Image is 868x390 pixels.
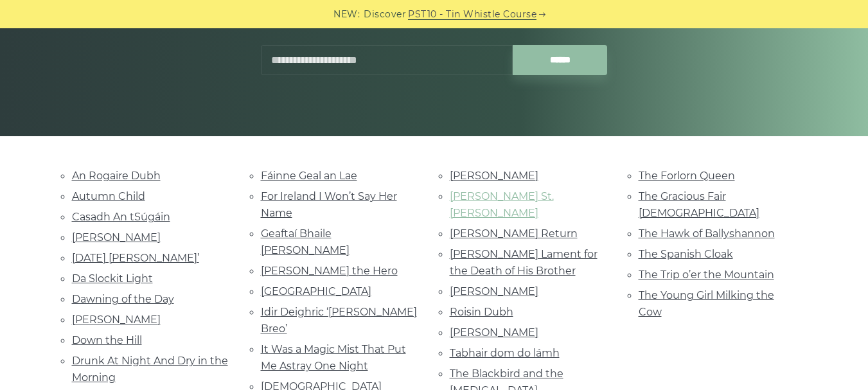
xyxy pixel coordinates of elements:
a: [PERSON_NAME] St. [PERSON_NAME] [450,190,554,219]
a: For Ireland I Won’t Say Her Name [261,190,397,219]
a: The Spanish Cloak [639,248,733,260]
a: [DATE] [PERSON_NAME]’ [72,252,199,264]
a: [PERSON_NAME] the Hero [261,265,398,277]
a: The Forlorn Queen [639,170,735,182]
a: [PERSON_NAME] [450,170,538,182]
a: Casadh An tSúgáin [72,211,170,223]
a: [GEOGRAPHIC_DATA] [261,285,371,297]
a: The Trip o’er the Mountain [639,269,774,281]
span: NEW: [333,7,360,22]
a: Idir Deighric ‘[PERSON_NAME] Breo’ [261,306,417,335]
a: Dawning of the Day [72,293,174,305]
span: Discover [364,7,406,22]
a: Tabhair dom do lámh [450,347,560,359]
a: Down the Hill [72,334,142,346]
a: [PERSON_NAME] Return [450,227,578,240]
a: [PERSON_NAME] [450,326,538,339]
a: The Young Girl Milking the Cow [639,289,774,318]
a: [PERSON_NAME] [72,314,161,326]
a: Da Slockit Light [72,272,153,285]
a: [PERSON_NAME] Lament for the Death of His Brother [450,248,598,277]
a: Geaftaí Bhaile [PERSON_NAME] [261,227,350,256]
a: An Rogaire Dubh [72,170,161,182]
a: PST10 - Tin Whistle Course [408,7,536,22]
a: Fáinne Geal an Lae [261,170,357,182]
a: [PERSON_NAME] [72,231,161,244]
a: The Hawk of Ballyshannon [639,227,775,240]
a: Autumn Child [72,190,145,202]
a: It Was a Magic Mist That Put Me Astray One Night [261,343,406,372]
a: Roisin Dubh [450,306,513,318]
a: The Gracious Fair [DEMOGRAPHIC_DATA] [639,190,759,219]
a: Drunk At Night And Dry in the Morning [72,355,228,384]
a: [PERSON_NAME] [450,285,538,297]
